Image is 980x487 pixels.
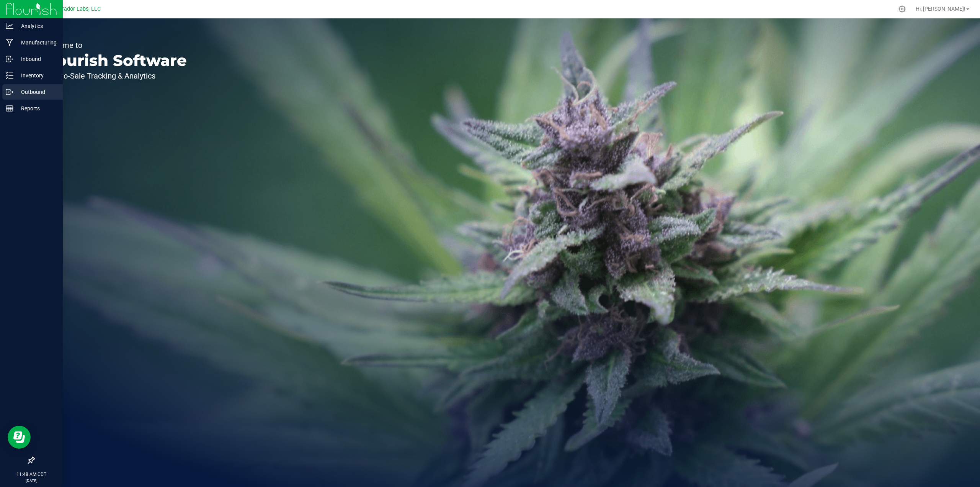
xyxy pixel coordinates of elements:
[56,6,101,12] span: Curador Labs, LLC
[41,41,187,49] p: Welcome to
[41,53,187,68] p: Flourish Software
[897,5,907,13] div: Manage settings
[13,87,59,97] p: Outbound
[6,72,13,79] inline-svg: Inventory
[3,478,59,484] p: [DATE]
[6,105,13,112] inline-svg: Reports
[3,471,59,478] p: 11:48 AM CDT
[8,426,31,449] iframe: Resource center
[41,72,187,80] p: Seed-to-Sale Tracking & Analytics
[916,6,965,12] span: Hi, [PERSON_NAME]!
[13,21,59,31] p: Analytics
[6,55,13,63] inline-svg: Inbound
[13,71,59,80] p: Inventory
[13,54,59,64] p: Inbound
[13,38,59,47] p: Manufacturing
[6,39,13,46] inline-svg: Manufacturing
[6,22,13,30] inline-svg: Analytics
[13,104,59,113] p: Reports
[6,88,13,96] inline-svg: Outbound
